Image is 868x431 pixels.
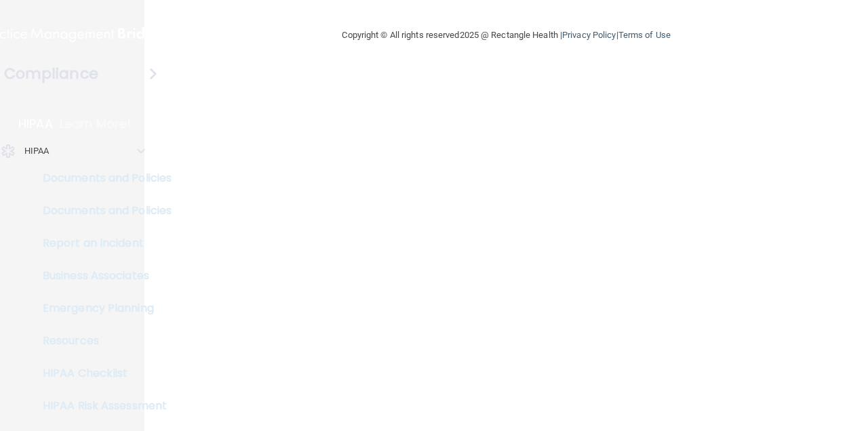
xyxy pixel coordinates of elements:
p: Documents and Policies [9,204,194,218]
p: Documents and Policies [9,171,194,185]
p: Emergency Planning [9,302,194,315]
p: Business Associates [9,269,194,283]
a: Privacy Policy [562,30,616,40]
p: Report an Incident [9,237,194,250]
p: Resources [9,334,194,348]
p: Learn More! [60,116,132,132]
p: HIPAA Checklist [9,367,194,380]
h4: Compliance [4,64,98,83]
a: Terms of Use [618,30,671,40]
p: HIPAA [18,116,53,132]
p: HIPAA [24,143,50,159]
p: HIPAA Risk Assessment [9,399,194,413]
div: Copyright © All rights reserved 2025 @ Rectangle Health | | [259,14,754,57]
